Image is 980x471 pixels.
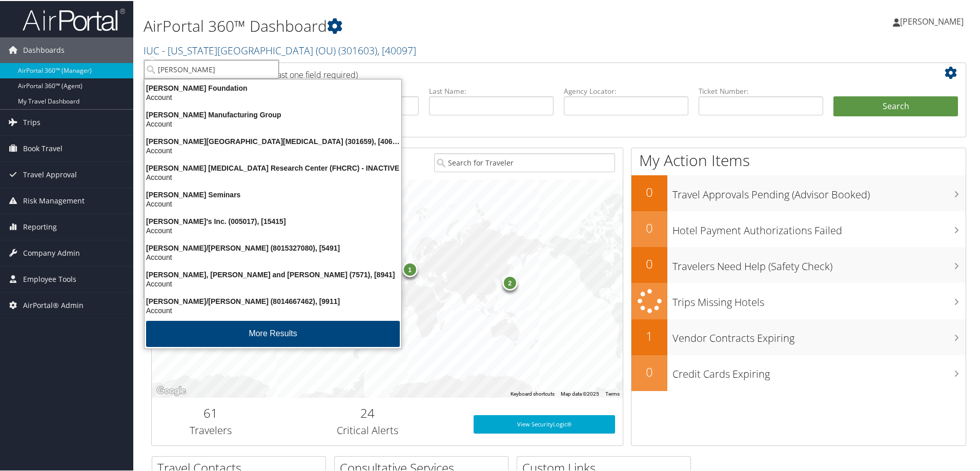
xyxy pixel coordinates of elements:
span: ( 301603 ) [338,43,377,56]
div: [PERSON_NAME], [PERSON_NAME] and [PERSON_NAME] (7571), [8941] [138,269,407,278]
h3: Hotel Payment Authorizations Failed [672,217,966,237]
span: [PERSON_NAME] [900,15,964,26]
span: Travel Approval [23,161,77,187]
a: 0Travel Approvals Pending (Advisor Booked) [631,174,966,210]
div: Account [138,145,407,154]
h2: 1 [631,326,667,344]
div: Account [138,172,407,181]
button: More Results [146,320,400,346]
h2: 24 [277,403,458,421]
div: Account [138,198,407,208]
div: 1 [402,260,417,276]
div: [PERSON_NAME]/[PERSON_NAME] (8015327080), [5491] [138,242,407,252]
a: 1Vendor Contracts Expiring [631,318,966,354]
div: [PERSON_NAME] [MEDICAL_DATA] Research Center (FHCRC) - INACTIVE [138,162,407,172]
h2: 0 [631,182,667,200]
span: Company Admin [23,239,80,265]
h1: AirPortal 360™ Dashboard [144,14,697,36]
a: Trips Missing Hotels [631,282,966,318]
button: Keyboard shortcuts [511,390,555,397]
span: Employee Tools [23,265,76,291]
span: Reporting [23,213,57,239]
div: [PERSON_NAME] Seminars [138,189,407,198]
input: Search for Traveler [434,152,615,171]
a: Terms (opens in new tab) [605,390,620,396]
a: [PERSON_NAME] [893,5,974,36]
h2: 0 [631,254,667,272]
h3: Trips Missing Hotels [672,289,966,309]
span: (at least one field required) [260,68,358,79]
h3: Critical Alerts [277,422,458,437]
h3: Credit Cards Expiring [672,361,966,380]
span: Book Travel [23,135,63,160]
div: Account [138,118,407,128]
button: Search [833,95,958,116]
a: 0Credit Cards Expiring [631,354,966,390]
h2: 0 [631,218,667,236]
div: [PERSON_NAME]'s Inc. (005017), [15415] [138,216,407,225]
h3: Travelers [159,422,262,437]
div: Account [138,278,407,288]
a: IUC - [US_STATE][GEOGRAPHIC_DATA] (OU) [144,43,416,56]
div: [PERSON_NAME] Foundation [138,83,407,92]
div: Account [138,305,407,314]
h3: Travel Approvals Pending (Advisor Booked) [672,181,966,201]
span: Risk Management [23,187,85,213]
span: , [ 40097 ] [377,43,416,56]
div: [PERSON_NAME] Manufacturing Group [138,109,407,118]
label: Agency Locator: [564,85,688,95]
h3: Travelers Need Help (Safety Check) [672,253,966,273]
h1: My Action Items [631,149,966,170]
input: Search Accounts [144,59,279,78]
a: Open this area in Google Maps (opens a new window) [154,383,188,397]
div: [PERSON_NAME][GEOGRAPHIC_DATA][MEDICAL_DATA] (301659), [40671] [138,136,407,145]
span: Trips [23,109,40,134]
a: 0Travelers Need Help (Safety Check) [631,246,966,282]
img: Google [154,383,188,397]
h2: 0 [631,362,667,380]
h2: 61 [159,403,262,421]
span: AirPortal® Admin [23,292,84,317]
a: View SecurityLogic® [474,414,615,433]
label: Ticket Number: [699,85,823,95]
h3: Vendor Contracts Expiring [672,325,966,344]
div: Account [138,225,407,234]
h2: Airtinerary Lookup [159,64,890,81]
div: [PERSON_NAME]/[PERSON_NAME] (8014667462), [9911] [138,296,407,305]
a: 0Hotel Payment Authorizations Failed [631,210,966,246]
span: Dashboards [23,36,65,62]
div: Account [138,252,407,261]
span: Map data ©2025 [561,390,599,396]
div: 2 [502,274,517,290]
label: Last Name: [429,85,554,95]
img: airportal-logo.png [23,7,125,31]
div: Account [138,92,407,101]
